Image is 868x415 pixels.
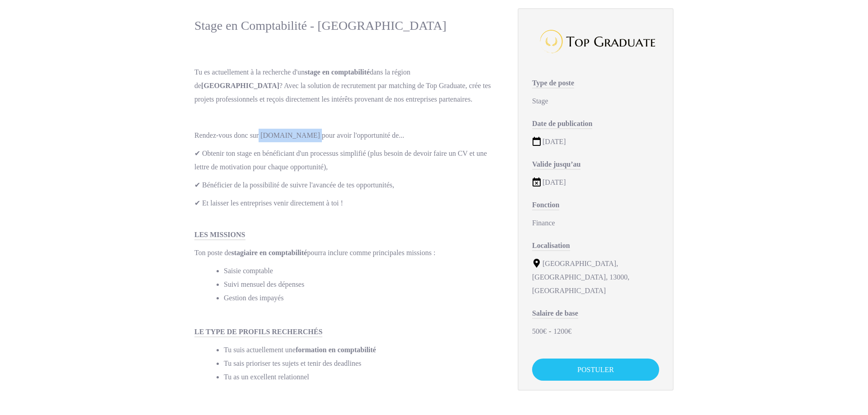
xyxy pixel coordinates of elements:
li: Tu as un excellent relationnel [224,370,500,384]
strong: [GEOGRAPHIC_DATA] [201,82,279,89]
span: Date de publication [532,120,592,129]
p: ✔ Bénéficier de la possibilité de suivre l'avancée de tes opportunités, [194,178,500,192]
strong: stagiaire en comptabilité [231,249,307,256]
div: Finance [532,216,659,230]
p: ✔ Obtenir ton stage en bénéficiant d'un processus simplifié (plus besoin de devoir faire un CV et... [194,147,500,174]
span: Type de poste [532,79,574,89]
span: - [549,327,551,335]
div: 500€ 1200€ [532,325,659,338]
a: POSTULER [532,359,659,381]
li: Gestion des impayés [224,291,500,305]
p: Ton poste de pourra inclure comme principales missions : [194,246,500,260]
li: Tu sais prioriser tes sujets et tenir des deadlines [224,357,500,370]
span: Localisation [532,242,570,251]
span: Salaire de base [532,309,578,319]
strong: stage en comptabilité [305,68,370,76]
li: Suivi mensuel des dépenses [224,278,500,291]
span: LES MISSIONS [194,231,245,240]
li: Tu suis actuellement une [224,343,500,357]
div: Stage en Comptabilité - [GEOGRAPHIC_DATA] [194,17,500,34]
p: Tu es actuellement à la recherche d'un dans la région de ? Avec la solution de recrutement par ma... [194,65,500,106]
div: [DATE] [532,176,659,189]
li: Saisie comptable [224,264,500,278]
span: Fonction [532,201,559,210]
span: LE TYPE DE PROFILS RECHERCHÉS [194,328,322,337]
div: [GEOGRAPHIC_DATA], [GEOGRAPHIC_DATA], 13000, [GEOGRAPHIC_DATA] [532,257,659,298]
span: Valide jusqu’au [532,160,580,170]
strong: formation en comptabilité [296,346,376,354]
div: Stage [532,94,659,108]
img: Top Graduate [535,25,657,58]
p: ✔ Et laisser les entreprises venir directement à toi ! [194,196,500,210]
p: Rendez-vous donc sur [DOMAIN_NAME] pour avoir l'opportunité de... [194,129,500,142]
div: [DATE] [532,135,659,149]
